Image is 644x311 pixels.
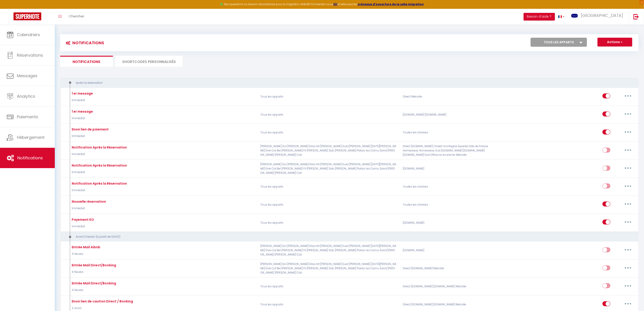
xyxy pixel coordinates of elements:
div: 1 er message [71,109,93,114]
p: Immédiat [71,98,93,102]
p: 4 Heures [71,270,116,274]
span: Messages [17,73,37,79]
div: Après la réservation [64,81,623,85]
div: [DOMAIN_NAME] [400,216,495,229]
p: Immédiat [71,116,93,121]
button: Ouvrir le widget de chat LiveChat [4,2,17,15]
span: Calendriers [17,32,40,37]
div: Notification Après la Réservation [71,145,127,150]
div: Notification Après la Réservation [71,163,127,168]
p: Tous les apparts [257,126,400,139]
div: Direct [DOMAIN_NAME] Website [400,262,495,275]
a: Chercher [65,9,88,25]
p: Immédiat [71,206,106,211]
button: Besoin d'aide ? [524,13,555,21]
div: Toutes les chaines [400,198,495,211]
h3: Notifications [64,38,104,48]
p: Immédiat [71,152,127,156]
div: Toutes les chaines [400,180,495,193]
span: Paiements [17,114,38,120]
div: Avant Checkin (à partir de 12h00) [64,235,623,239]
p: [PERSON_NAME] Dol [PERSON_NAME] Elisa Art [PERSON_NAME] Guid [PERSON_NAME] [DATE][PERSON_NAME] Ér... [257,262,400,275]
div: 1 er message [71,91,93,96]
p: Tous les apparts [257,216,400,229]
p: 4 Heures [71,252,100,256]
span: Analytics [17,93,35,99]
div: Entrée Mail Direct/Booking [71,263,116,268]
div: Direct [DOMAIN_NAME] Chalet montagne Expedia Gite de France Homeaway Homeaway iCal [DOMAIN_NAME] ... [400,144,495,157]
div: Nouvelle réservation [71,199,106,204]
div: Envoi lien de caution Direct / Booking [71,299,133,304]
a: créneaux d'ouverture de la salle migration [358,2,424,6]
p: Tous les apparts [257,298,400,311]
span: [GEOGRAPHIC_DATA] [581,13,623,18]
p: 2 Jours [71,306,133,310]
div: Toutes les chaines [400,126,495,139]
p: [PERSON_NAME] Dol [PERSON_NAME] Elisa Art [PERSON_NAME] Guid [PERSON_NAME] [DATE][PERSON_NAME] Ér... [257,244,400,257]
p: Immédiat [71,224,94,229]
span: Hébergement [17,135,45,140]
div: Direct [DOMAIN_NAME] [DOMAIN_NAME] Website [400,280,495,293]
div: Entrée Mail Aibnb [71,245,100,250]
a: ... [GEOGRAPHIC_DATA] [568,9,629,25]
button: Actions [598,38,632,47]
a: ICI [333,2,337,6]
div: Direct [DOMAIN_NAME] [DOMAIN_NAME] Website [400,298,495,311]
div: Direct Website [400,90,495,103]
span: Chercher [69,14,84,19]
img: logout [633,14,639,19]
p: Tous les apparts [257,108,400,121]
div: Payement KO [71,217,94,222]
div: Envoi lien de paiement [71,127,109,132]
p: Tous les apparts [257,180,400,193]
p: Immédiat [71,188,127,193]
div: [DOMAIN_NAME] [DOMAIN_NAME] [400,108,495,121]
img: Super Booking [14,12,41,20]
p: 4 Heures [71,288,116,292]
li: SHORTCODES PERSONNALISÉS [115,56,183,67]
div: [DOMAIN_NAME] [400,244,495,257]
p: [PERSON_NAME] Dol [PERSON_NAME] Elisa Art [PERSON_NAME] Guid [PERSON_NAME] [DATE][PERSON_NAME] Ér... [257,162,400,175]
p: [PERSON_NAME] Dol [PERSON_NAME] Elisa Art [PERSON_NAME] Guid [PERSON_NAME] [DATE][PERSON_NAME] Ér... [257,144,400,157]
p: Tous les apparts [257,280,400,293]
p: Tous les apparts [257,198,400,211]
p: Tous les apparts [257,90,400,103]
div: Notification Après la Réservation [71,181,127,186]
li: Notifications [60,56,113,67]
p: Immédiat [71,134,109,138]
img: ... [571,14,578,18]
div: [DOMAIN_NAME] [400,162,495,175]
span: Notifications [17,155,43,161]
p: Immédiat [71,170,127,174]
span: Réservations [17,52,43,58]
div: Entrée Mail Direct/Booking [71,281,116,286]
